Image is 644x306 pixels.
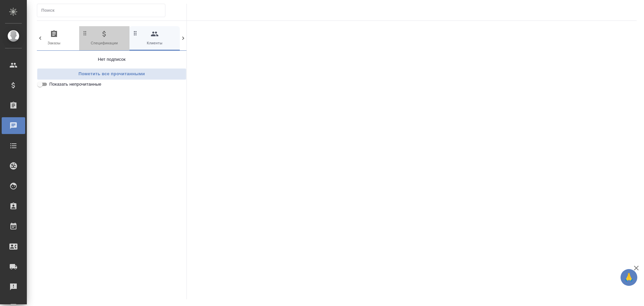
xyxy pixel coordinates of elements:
span: 🙏 [623,270,635,285]
input: Поиск [41,6,165,15]
span: Пометить все прочитанными [41,70,183,78]
span: Заказы [32,30,76,46]
button: 🙏 [621,269,637,286]
span: Клиенты [132,30,177,46]
button: Пометить все прочитанными [37,68,186,80]
span: Показать непрочитанные [49,81,101,88]
p: Нет подписок [98,56,126,63]
svg: Зажми и перетащи, чтобы поменять порядок вкладок [82,30,88,36]
span: Спецификации [82,30,127,46]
